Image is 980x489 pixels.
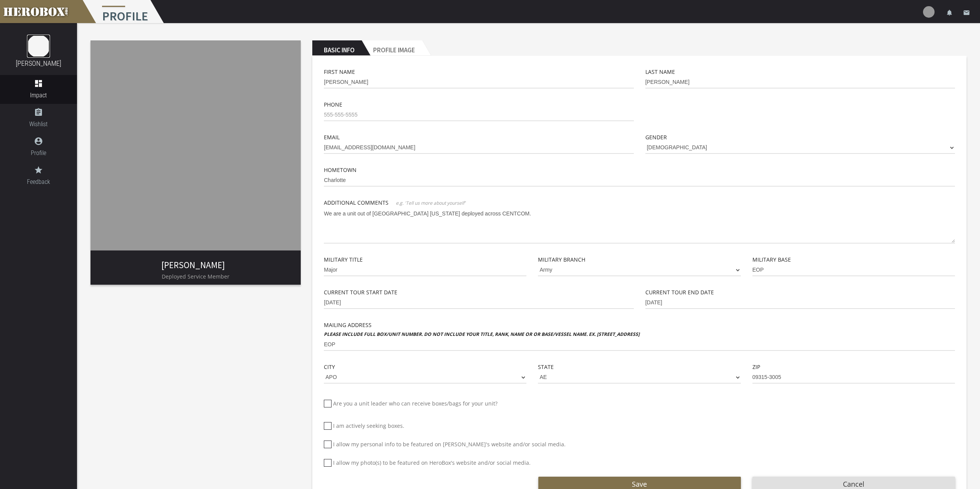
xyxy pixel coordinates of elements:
i: notifications [946,9,953,16]
i: dashboard [34,79,43,88]
label: Phone [324,100,342,109]
input: 555-555-5555 [324,109,633,121]
h2: Basic Info [312,40,362,56]
span: Save [632,479,647,489]
p: Deployed Service Member [90,272,301,281]
img: user-image [923,6,935,18]
label: Military Branch [538,255,585,264]
label: Additional Comments [324,198,389,207]
label: I allow my personal info to be featured on [PERSON_NAME]'s website and/or social media. [324,440,566,449]
label: Mailing Address [324,320,640,339]
label: Current Tour End Date [645,288,714,297]
input: MM-DD-YYYY [324,297,633,309]
label: Email [324,133,340,142]
h2: Profile Image [362,40,422,56]
label: Last Name [645,67,675,76]
label: Current Tour Start Date [324,288,397,297]
img: image [90,40,301,250]
input: MM-DD-YYYY [645,297,955,309]
label: Military Title [324,255,363,264]
label: First Name [324,67,355,76]
label: Are you a unit leader who can receive boxes/bags for your unit? [324,399,498,408]
label: Hometown [324,165,357,174]
label: I allow my photo(s) to be featured on HeroBox's website and/or social media. [324,458,531,467]
a: [PERSON_NAME] [16,59,61,67]
label: Zip [752,362,760,371]
label: I am actively seeking boxes. [324,421,404,430]
i: email [963,9,970,16]
label: Gender [645,133,667,142]
label: Military Base [752,255,791,264]
label: City [324,362,335,371]
span: e.g. 'Tell us more about yourself' [396,200,466,206]
a: [PERSON_NAME] [161,259,225,270]
img: image [27,35,50,58]
label: State [538,362,554,371]
b: Please include full box/unit number. Do not include your title, rank, name or or base/vessel name... [324,331,640,337]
